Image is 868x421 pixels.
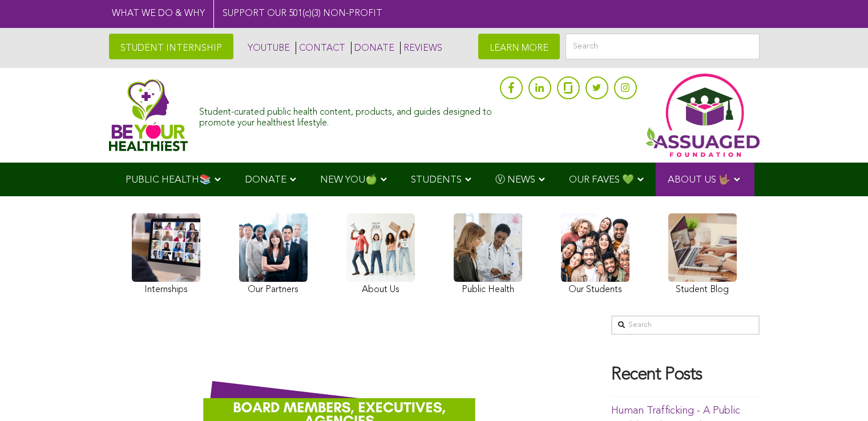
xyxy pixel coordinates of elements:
[811,366,868,421] iframe: Chat Widget
[645,74,760,157] img: Assuaged App
[569,175,634,185] span: OUR FAVES 💚
[296,42,345,54] a: CONTACT
[400,42,442,54] a: REVIEWS
[668,175,730,185] span: ABOUT US 🤟🏽
[320,175,377,185] span: NEW YOU🍏
[611,315,760,335] input: Search
[109,79,188,151] img: Assuaged
[478,34,560,59] a: LEARN MORE
[245,42,290,54] a: YOUTUBE
[495,175,535,185] span: Ⓥ NEWS
[566,34,760,59] input: Search
[199,102,494,129] div: Student-curated public health content, products, and guides designed to promote your healthiest l...
[611,366,760,385] h4: Recent Posts
[126,175,211,185] span: PUBLIC HEALTH📚
[109,163,760,196] div: Navigation Menu
[411,175,462,185] span: STUDENTS
[109,34,233,59] a: STUDENT INTERNSHIP
[351,42,394,54] a: DONATE
[564,82,572,94] img: glassdoor
[245,175,286,185] span: DONATE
